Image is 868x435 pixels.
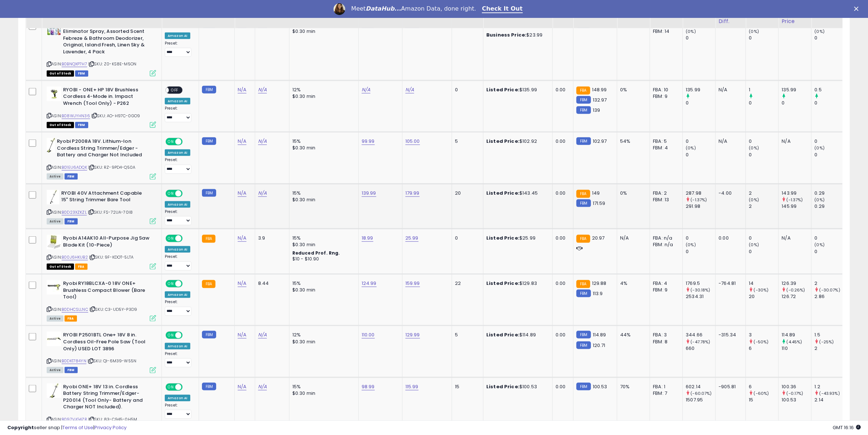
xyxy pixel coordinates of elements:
[556,87,568,93] div: 0.00
[653,145,677,151] div: FBM: 4
[202,331,216,339] small: FBM
[686,35,715,41] div: 0
[63,384,152,412] b: Ryobi ONE+ 18V 13 in. Cordless Battery String Trimmer/Edger- P20014 (Tool Only- Battery and Charg...
[593,383,607,390] span: 100.53
[820,390,840,396] small: (-43.93%)
[292,196,353,203] div: $0.30 min
[57,138,145,160] b: Ryobi P2008A 18V. Lithium-Ion Cordless String Trimmer/Edger - Battery and Charger Not Included
[486,234,519,241] b: Listed Price:
[292,256,353,262] div: $10 - $10.90
[719,138,740,145] div: N/A
[749,87,778,93] div: 1
[165,149,190,156] div: Amazon AI
[576,290,591,297] small: FBM
[405,331,420,339] a: 129.99
[47,21,156,75] div: ASIN:
[258,280,284,287] div: 8.44
[576,137,591,145] small: FBM
[854,7,861,11] div: Close
[486,86,519,93] b: Listed Price:
[63,87,152,109] b: RYOBI - ONE+ HP 18V Brushless Cordless 4-Mode in. Impact Wrench (Tool Only) - P262
[486,280,519,287] b: Listed Price:
[719,332,740,338] div: -315.34
[238,86,246,94] a: N/A
[169,87,180,93] span: OFF
[47,218,63,225] span: All listings currently available for purchase on Amazon
[620,138,644,145] div: 54%
[593,138,607,145] span: 102.97
[814,248,844,255] div: 0
[749,152,778,158] div: 0
[165,106,193,122] div: Preset:
[202,137,216,145] small: FBM
[593,342,606,349] span: 120.71
[88,164,135,170] span: | SKU: RZ-9PD4-Q50A
[238,331,246,339] a: N/A
[362,234,373,242] a: 18.99
[749,293,778,300] div: 20
[165,33,190,39] div: Amazon AI
[94,424,126,431] a: Privacy Policy
[593,200,606,207] span: 171.59
[814,235,844,241] div: 0
[782,203,811,210] div: 145.99
[749,332,778,338] div: 3
[486,32,547,38] div: $23.99
[47,173,63,180] span: All listings currently available for purchase on Amazon
[166,332,175,339] span: ON
[592,190,600,196] span: 149
[653,28,677,35] div: FBM: 14
[238,190,246,197] a: N/A
[754,390,769,396] small: (-60%)
[556,190,568,196] div: 0.00
[814,197,825,203] small: (0%)
[202,189,216,197] small: FBM
[749,384,778,390] div: 6
[75,70,88,77] span: FBM
[620,332,644,338] div: 44%
[292,145,353,151] div: $0.30 min
[47,122,74,128] span: All listings that are currently out of stock and unavailable for purchase on Amazon
[620,384,644,390] div: 70%
[719,280,740,287] div: -764.81
[686,152,715,158] div: 0
[62,254,88,260] a: B00J6HKUB2
[486,138,547,145] div: $102.92
[165,395,190,401] div: Amazon AI
[165,351,193,368] div: Preset:
[62,358,86,364] a: B0DK1784YN
[62,209,87,215] a: B0D23XZKZL
[362,280,377,287] a: 124.99
[576,383,591,390] small: FBM
[182,332,193,339] span: OFF
[292,93,353,100] div: $0.30 min
[63,235,152,250] b: Ryobi A14AK10 All-Purpose Jig Saw Blade Kit (10-Piece)
[653,87,677,93] div: FBA: 10
[455,332,478,338] div: 5
[814,203,844,210] div: 0.29
[556,138,568,145] div: 0.00
[749,197,759,203] small: (0%)
[653,332,677,338] div: FBA: 3
[165,343,190,350] div: Amazon AI
[166,190,175,196] span: ON
[258,235,284,241] div: 3.9
[686,384,715,390] div: 602.14
[814,332,844,338] div: 1.5
[556,384,568,390] div: 0.00
[486,331,519,338] b: Listed Price:
[47,280,61,295] img: 31bc52fl6nL._SL40_.jpg
[166,384,175,390] span: ON
[782,87,811,93] div: 135.99
[165,41,193,57] div: Preset:
[47,367,63,373] span: All listings currently available for purchase on Amazon
[814,138,844,145] div: 0
[455,138,478,145] div: 5
[820,339,834,345] small: (-25%)
[65,316,77,322] span: FBA
[182,236,193,242] span: OFF
[47,332,156,372] div: ASIN:
[814,100,844,106] div: 0
[690,390,712,396] small: (-60.07%)
[455,384,478,390] div: 15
